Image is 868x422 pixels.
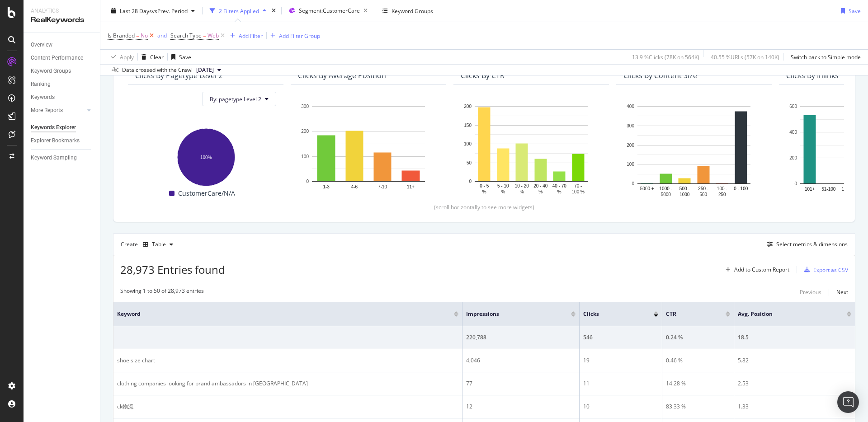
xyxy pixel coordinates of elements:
[31,80,94,89] a: Ranking
[152,7,188,14] span: vs Prev. Period
[379,4,437,18] button: Keyword Groups
[202,92,276,106] button: By: pagetype Level 2
[31,93,94,102] a: Keywords
[461,102,602,196] svg: A chart.
[800,288,821,296] div: Previous
[407,184,415,189] text: 11+
[734,186,748,191] text: 0 - 100
[836,288,848,296] div: Next
[178,188,235,199] span: CustomerCare/N/A
[31,66,71,76] div: Keyword Groups
[139,237,177,252] button: Table
[800,287,821,298] button: Previous
[301,154,309,159] text: 100
[557,189,561,194] text: %
[464,104,472,109] text: 200
[31,106,63,115] div: More Reports
[666,310,712,318] span: CTR
[108,4,198,18] button: Last 28 DaysvsPrev. Period
[627,162,634,167] text: 100
[298,102,439,196] svg: A chart.
[813,266,848,274] div: Export as CSV
[738,403,851,411] div: 1.33
[378,184,387,189] text: 7-10
[627,123,634,128] text: 300
[666,333,730,342] div: 0.24 %
[279,32,320,39] div: Add Filter Group
[150,53,164,61] div: Clear
[480,183,489,188] text: 0 - 5
[168,50,191,64] button: Save
[120,7,152,14] span: Last 28 Days
[661,192,671,197] text: 5000
[285,4,371,18] button: Segment:CustomerCare
[533,183,548,188] text: 20 - 40
[583,380,658,388] div: 11
[467,160,472,165] text: 50
[31,136,80,145] div: Explorer Bookmarks
[31,40,52,50] div: Overview
[120,287,204,298] div: Showing 1 to 50 of 28,973 entries
[466,403,576,411] div: 12
[117,403,458,411] div: ck物流
[501,189,505,194] text: %
[301,129,309,134] text: 200
[738,356,851,365] div: 5.82
[122,66,193,74] div: Data crossed with the Crawl
[117,380,458,388] div: clothing companies looking for brand ambassadors in [GEOGRAPHIC_DATA]
[789,130,797,135] text: 400
[206,4,270,18] button: 2 Filters Applied
[203,32,206,39] span: =
[640,186,654,191] text: 5000 +
[787,50,861,64] button: Switch back to Simple mode
[31,93,55,102] div: Keywords
[821,187,836,192] text: 51-100
[31,15,93,25] div: RealKeywords
[469,179,472,184] text: 0
[117,356,458,365] div: shoe size chart
[351,184,358,189] text: 4-6
[239,32,263,39] div: Add Filter
[31,80,51,89] div: Ranking
[583,403,658,411] div: 10
[805,187,815,192] text: 101+
[31,66,94,76] a: Keyword Groups
[193,65,225,75] button: [DATE]
[718,192,726,197] text: 250
[138,50,164,64] button: Clear
[466,310,557,318] span: Impressions
[31,123,76,132] div: Keywords Explorer
[789,104,797,109] text: 600
[679,192,690,197] text: 1000
[323,184,330,189] text: 1-3
[31,7,93,15] div: Analytics
[679,186,690,191] text: 500 -
[120,53,134,61] div: Apply
[660,186,672,191] text: 1000 -
[627,104,634,109] text: 400
[301,104,309,109] text: 300
[583,333,658,342] div: 546
[464,123,472,128] text: 150
[31,136,94,145] a: Explorer Bookmarks
[466,333,576,342] div: 220,788
[572,189,585,194] text: 100 %
[538,189,542,194] text: %
[299,7,360,14] span: Segment: CustomerCare
[31,106,85,115] a: More Reports
[734,267,789,272] div: Add to Custom Report
[108,50,134,64] button: Apply
[623,102,764,199] svg: A chart.
[791,53,861,61] div: Switch back to Simple mode
[627,143,634,148] text: 200
[108,32,135,39] span: Is Branded
[306,179,309,184] text: 0
[794,181,797,186] text: 0
[219,7,259,14] div: 2 Filters Applied
[738,310,833,318] span: Avg. Position
[141,29,148,42] span: No
[135,123,276,188] svg: A chart.
[210,95,261,103] span: By: pagetype Level 2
